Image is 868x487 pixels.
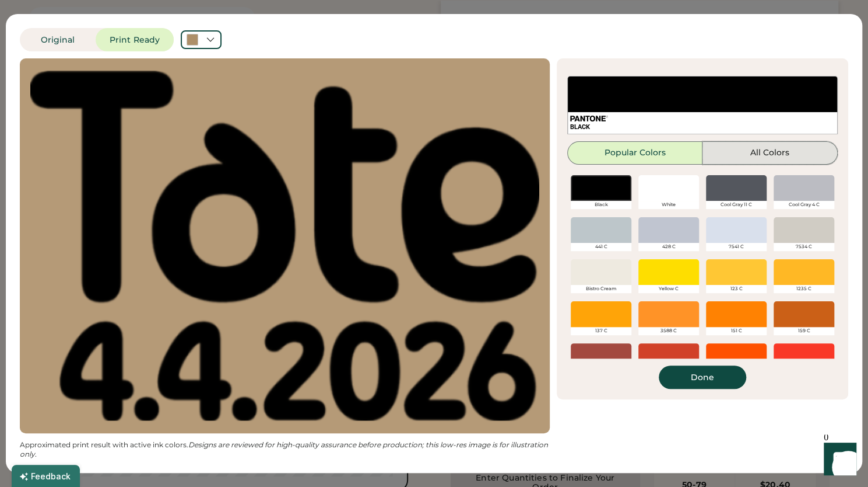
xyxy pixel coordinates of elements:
[774,243,834,251] div: 7534 C
[20,28,96,51] button: Original
[96,28,174,51] button: Print Ready
[638,285,699,293] div: Yellow C
[571,201,631,209] div: Black
[813,434,863,485] iframe: Front Chat
[20,440,550,458] em: Designs are reviewed for high-quality assurance before production; this low-res image is for illu...
[567,141,702,165] button: Popular Colors
[638,201,699,209] div: White
[706,285,767,293] div: 123 C
[706,201,767,209] div: Cool Gray 11 C
[774,201,834,209] div: Cool Gray 4 C
[570,116,608,121] img: 1024px-Pantone_logo.svg.png
[702,141,838,165] button: All Colors
[638,243,699,251] div: 428 C
[20,440,550,459] div: Approximated print result with active ink colors.
[570,123,835,131] div: BLACK
[706,327,767,335] div: 151 C
[571,243,631,251] div: 441 C
[706,243,767,251] div: 7541 C
[774,327,834,335] div: 159 C
[774,285,834,293] div: 1235 C
[571,285,631,293] div: Bistro Cream
[571,327,631,335] div: 137 C
[638,327,699,335] div: 3588 C
[659,366,746,389] button: Done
